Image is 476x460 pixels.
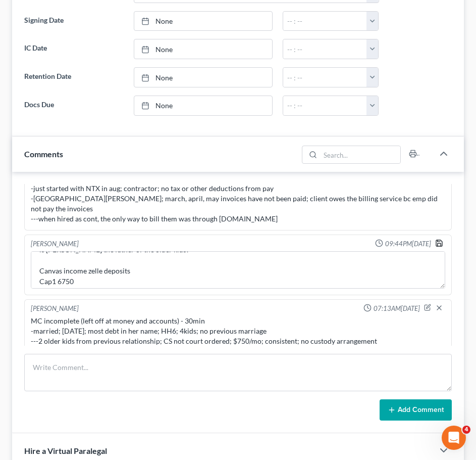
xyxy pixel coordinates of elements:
[31,316,445,407] div: MC incomplete (left off at money and accounts) - 30min -married; [DATE]; most debt in her name; H...
[385,239,431,249] span: 09:44PM[DATE]
[24,149,63,159] span: Comments
[134,96,272,115] a: None
[442,426,466,450] iframe: Intercom live chat
[283,96,367,115] input: -- : --
[19,11,129,31] label: Signing Date
[19,96,129,116] label: Docs Due
[462,426,470,434] span: 4
[19,39,129,59] label: IC Date
[283,39,367,59] input: -- : --
[24,446,107,455] span: Hire a Virtual Paralegal
[134,39,272,59] a: None
[283,68,367,87] input: -- : --
[31,239,79,249] div: [PERSON_NAME]
[374,304,420,313] span: 07:13AM[DATE]
[31,304,79,314] div: [PERSON_NAME]
[31,163,445,224] div: -do not have apple cash, only apple pay -only jasmine has cash app -just started with NTX in aug;...
[134,12,272,31] a: None
[19,67,129,87] label: Retention Date
[380,399,452,421] button: Add Comment
[321,146,401,163] input: Search...
[134,68,272,87] a: None
[283,12,367,31] input: -- : --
